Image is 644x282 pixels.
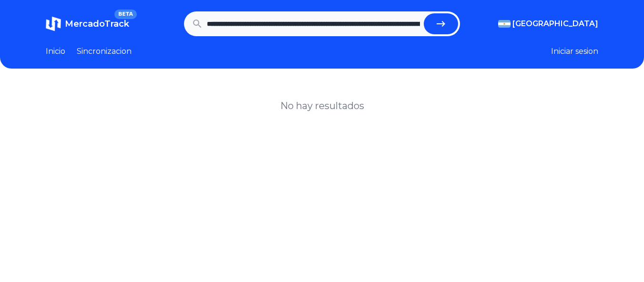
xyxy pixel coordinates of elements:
[46,16,61,31] img: MercadoTrack
[280,99,364,112] h1: No hay resultados
[65,19,129,29] span: MercadoTrack
[498,20,511,28] img: Argentina
[46,16,129,31] a: MercadoTrackBETA
[46,46,65,57] a: Inicio
[77,46,132,57] a: Sincronizacion
[498,18,598,30] button: [GEOGRAPHIC_DATA]
[551,46,598,57] button: Iniciar sesion
[114,10,137,19] span: BETA
[512,18,598,30] span: [GEOGRAPHIC_DATA]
